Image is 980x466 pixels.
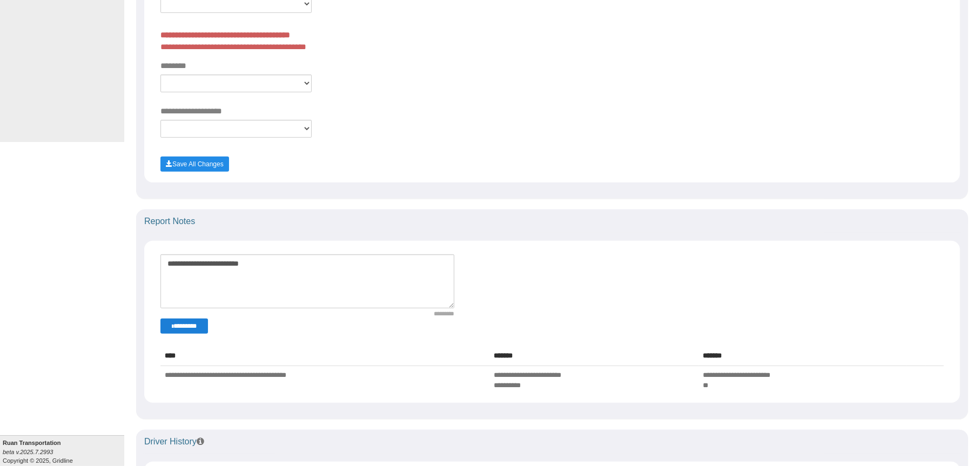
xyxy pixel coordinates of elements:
[3,449,53,455] i: beta v.2025.7.2993
[160,157,229,172] button: Save
[160,319,208,334] button: Change Filter Options
[3,438,124,465] div: Copyright © 2025, Gridline
[3,440,61,446] b: Ruan Transportation
[136,430,968,454] div: Driver History
[136,210,968,233] div: Report Notes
